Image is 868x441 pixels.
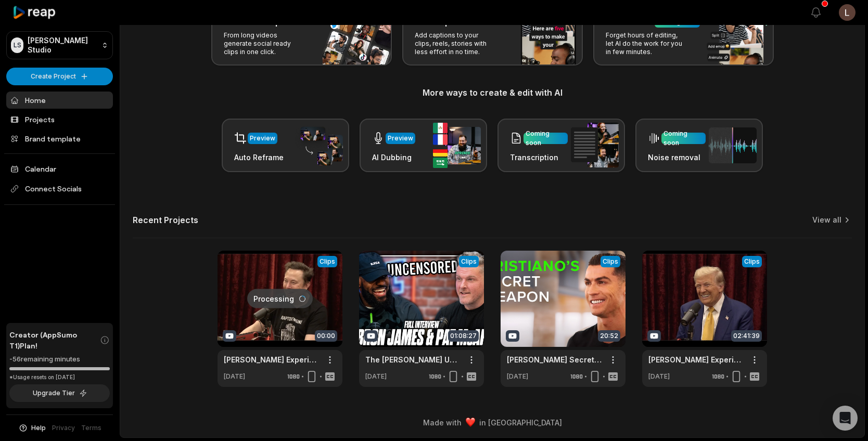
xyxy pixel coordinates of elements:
[224,354,320,365] a: [PERSON_NAME] Experience #2281 - [PERSON_NAME]
[133,86,852,99] h3: More ways to create & edit with AI
[833,406,858,431] div: Open Intercom Messenger
[133,215,198,225] h2: Recent Projects
[415,31,495,56] p: Add captions to your clips, reels, stories with less effort in no time.
[9,354,110,365] div: -56 remaining minutes
[6,179,113,198] span: Connect Socials
[31,423,46,433] span: Help
[6,92,113,109] a: Home
[9,329,100,351] span: Creator (AppSumo T1) Plan!
[9,373,110,381] div: *Usage resets on [DATE]
[648,354,744,365] a: [PERSON_NAME] Experience #2219 - [PERSON_NAME]
[571,123,619,167] img: transcription.png
[648,152,706,163] h3: Noise removal
[81,423,101,433] a: Terms
[11,37,23,53] div: LS
[9,384,110,402] button: Upgrade Tier
[6,160,113,177] a: Calendar
[52,423,75,433] a: Privacy
[18,423,46,433] button: Help
[466,418,475,427] img: heart emoji
[28,36,97,55] p: [PERSON_NAME] Studio
[234,152,284,163] h3: Auto Reframe
[526,129,566,148] div: Coming soon
[250,134,275,143] div: Preview
[606,31,686,56] p: Forget hours of editing, let AI do the work for you in few minutes.
[224,31,304,56] p: From long videos generate social ready clips in one click.
[812,215,841,225] a: View all
[510,152,568,163] h3: Transcription
[365,354,461,365] a: The [PERSON_NAME] Unfiltered Full Interview With The [PERSON_NAME] Show
[6,130,113,147] a: Brand template
[433,123,481,168] img: ai_dubbing.png
[372,152,415,163] h3: AI Dubbing
[663,129,704,148] div: Coming soon
[709,127,757,163] img: noise_removal.png
[507,354,603,365] a: [PERSON_NAME] Secrets to Longevity and Peak Performance
[295,125,343,166] img: auto_reframe.png
[6,111,113,128] a: Projects
[388,134,413,143] div: Preview
[130,417,855,428] div: Made with in [GEOGRAPHIC_DATA]
[6,68,113,85] button: Create Project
